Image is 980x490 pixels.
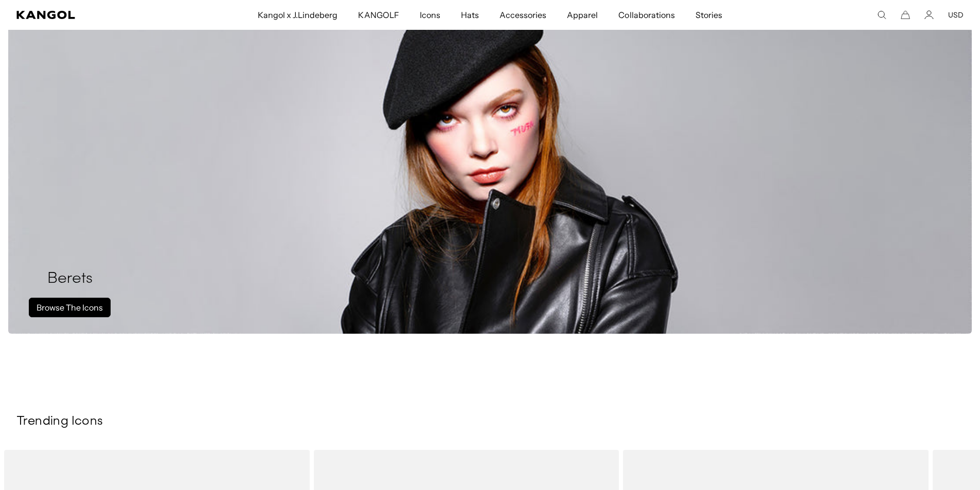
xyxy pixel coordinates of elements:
button: USD [948,10,964,20]
h3: Trending Icons [16,414,964,429]
a: Kangol [16,11,170,19]
a: Browse The Icons [29,298,111,317]
button: Cart [901,10,910,20]
h2: Berets [29,269,111,289]
summary: Search here [877,10,886,20]
a: Account [924,10,934,20]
